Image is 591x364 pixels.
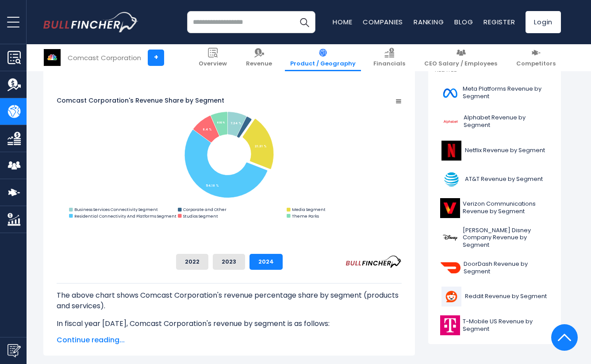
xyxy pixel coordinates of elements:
button: Search [293,11,315,33]
span: Alphabet Revenue by Segment [464,114,549,129]
div: Comcast Corporation [68,53,141,63]
a: Alphabet Revenue by Segment [435,110,554,134]
a: Ranking [414,17,444,27]
span: Continue reading... [57,335,402,345]
a: [PERSON_NAME] Disney Company Revenue by Segment [435,225,554,252]
tspan: 6.52 % [217,121,225,124]
svg: Comcast Corporation's Revenue Share by Segment [57,70,402,247]
span: Overview [199,60,227,68]
tspan: Comcast Corporation's Revenue Share by Segment [57,96,224,105]
a: T-Mobile US Revenue by Segment [435,313,554,337]
img: NFLX logo [440,141,462,161]
p: Related [435,66,554,74]
a: Go to homepage [43,12,138,32]
button: 2024 [249,254,283,270]
span: DoorDash Revenue by Segment [464,261,549,276]
a: Companies [363,17,403,27]
a: AT&T Revenue by Segment [435,167,554,192]
a: Verizon Communications Revenue by Segment [435,196,554,220]
img: DIS logo [440,228,460,248]
text: Theme Parks [292,213,319,219]
a: Product / Geography [285,44,361,71]
span: Verizon Communications Revenue by Segment [463,200,549,215]
span: Meta Platforms Revenue by Segment [463,85,549,100]
text: Business Services Connectivity Segment [74,207,158,213]
tspan: 7.34 % [230,121,242,125]
text: Media Segment [292,207,326,213]
a: Login [526,11,561,33]
img: CMCSA logo [44,49,61,66]
tspan: 8.4 % [203,128,212,132]
img: DASH logo [440,258,461,278]
text: Studios Segment [183,213,218,219]
span: CEO Salary / Employees [424,60,497,68]
img: META logo [440,83,460,103]
span: Product / Geography [290,60,356,68]
a: Netflix Revenue by Segment [435,138,554,163]
span: [PERSON_NAME] Disney Company Revenue by Segment [463,227,549,249]
a: Reddit Revenue by Segment [435,284,554,309]
span: Netflix Revenue by Segment [465,147,545,154]
a: + [148,50,164,66]
a: Revenue [241,44,277,71]
a: Financials [368,44,411,71]
a: Register [484,17,515,27]
text: Corporate and Other [183,207,226,213]
button: 2023 [213,254,245,270]
a: Home [333,17,352,27]
span: AT&T Revenue by Segment [465,176,543,183]
p: In fiscal year [DATE], Comcast Corporation's revenue by segment is as follows: [57,318,402,329]
img: T logo [440,169,462,189]
a: Overview [193,44,232,71]
img: TMUS logo [440,315,460,335]
span: Reddit Revenue by Segment [465,293,547,300]
button: 2022 [176,254,208,270]
img: RDDT logo [440,287,462,307]
a: Competitors [511,44,561,71]
img: VZ logo [440,198,460,218]
text: Residential Connectivity And Platforms Segment [74,213,177,219]
a: CEO Salary / Employees [419,44,503,71]
span: Revenue [246,60,272,68]
span: T-Mobile US Revenue by Segment [463,318,549,333]
a: Meta Platforms Revenue by Segment [435,81,554,105]
a: Blog [454,17,473,27]
span: Competitors [516,60,556,68]
tspan: 21.31 % [255,144,267,148]
tspan: 54.18 % [206,184,219,188]
span: Financials [373,60,405,68]
p: The above chart shows Comcast Corporation's revenue percentage share by segment (products and ser... [57,290,402,311]
a: DoorDash Revenue by Segment [435,256,554,280]
img: bullfincher logo [43,12,138,32]
img: GOOGL logo [440,112,461,132]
